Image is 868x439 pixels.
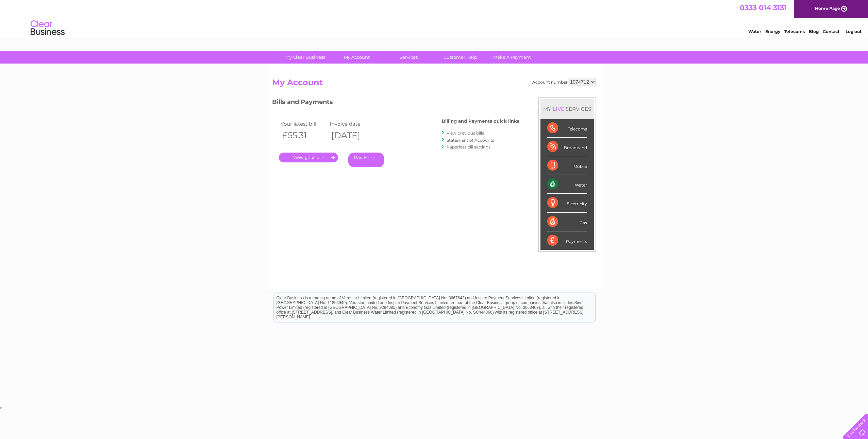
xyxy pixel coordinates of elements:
[846,29,862,34] a: Log out
[274,4,595,33] div: Clear Business is a trading name of Verastar Limited (registered in [GEOGRAPHIC_DATA] No. 3667643...
[30,18,65,38] img: logo.png
[432,51,488,64] a: Customer Help
[547,119,587,138] div: Telecoms
[279,153,338,162] a: .
[547,231,587,250] div: Payments
[547,138,587,156] div: Broadband
[447,138,494,143] a: Statement of Accounts
[809,29,819,34] a: Blog
[765,29,780,34] a: Energy
[547,194,587,212] div: Electricity
[447,130,484,136] a: View previous bills
[329,51,385,64] a: My Account
[484,51,540,64] a: Make A Payment
[823,29,839,34] a: Contact
[279,119,328,128] td: Your latest bill
[279,128,328,142] th: £55.31
[551,106,566,112] div: LIVE
[740,3,787,12] a: 0333 014 3131
[277,51,333,64] a: My Clear Business
[532,78,596,86] div: Account number
[381,51,437,64] a: Services
[442,119,519,124] h4: Billing and Payments quick links
[328,119,377,128] td: Invoice date
[748,29,761,34] a: Water
[447,144,490,150] a: Paperless bill settings
[547,175,587,194] div: Water
[328,128,377,142] th: [DATE]
[547,156,587,175] div: Mobile
[348,153,384,167] a: Pay Here
[272,78,596,91] h2: My Account
[272,97,519,109] h3: Bills and Payments
[540,99,594,119] div: MY SERVICES
[547,213,587,231] div: Gas
[784,29,805,34] a: Telecoms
